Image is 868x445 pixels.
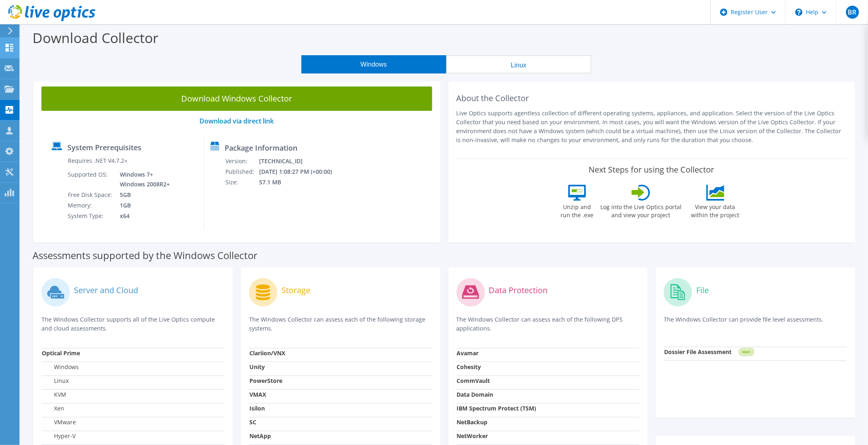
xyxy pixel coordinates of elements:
label: VMware [42,418,76,426]
strong: NetApp [249,432,271,440]
td: Supported OS: [67,169,114,190]
strong: IBM Spectrum Protect (TSM) [457,404,537,412]
button: Linux [446,55,591,73]
td: Memory: [67,200,114,211]
a: Download Windows Collector [41,86,432,111]
strong: Data Domain [457,391,494,398]
label: Storage [281,286,310,294]
td: 5GB [114,190,171,200]
td: Size: [225,177,259,188]
td: 57.1 MB [259,177,343,188]
strong: SC [249,418,256,426]
button: Windows [301,55,446,73]
p: The Windows Collector can provide file level assessments. [664,315,847,332]
label: Data Protection [489,286,548,294]
label: Linux [42,377,69,385]
label: Next Steps for using the Collector [589,165,714,175]
strong: PowerStore [249,377,282,385]
a: Download via direct link [199,117,274,125]
strong: Dossier File Assessment [664,348,732,356]
label: Requires .NET V4.7.2+ [68,157,128,165]
strong: VMAX [249,391,266,398]
p: Live Optics supports agentless collection of different operating systems, appliances, and applica... [457,109,847,145]
label: KVM [42,391,66,399]
strong: Isilon [249,404,265,412]
h2: About the Collector [457,93,847,103]
label: File [696,286,709,294]
label: Server and Cloud [74,286,138,294]
label: Log into the Live Optics portal and view your project [600,201,682,219]
p: The Windows Collector can assess each of the following DPS applications. [457,315,640,333]
strong: Clariion/VNX [249,349,285,357]
strong: Optical Prime [42,349,80,357]
strong: Cohesity [457,363,481,371]
strong: Unity [249,363,265,371]
td: [TECHNICAL_ID] [259,156,343,166]
tspan: NEW! [742,350,751,354]
td: [DATE] 1:08:27 PM (+00:00) [259,166,343,177]
label: Unzip and run the .exe [558,201,596,219]
p: The Windows Collector supports all of the Live Optics compute and cloud assessments. [41,315,225,333]
svg: \n [795,9,803,16]
td: System Type: [67,211,114,221]
span: BR [846,6,859,19]
strong: Avamar [457,349,479,357]
label: View your data within the project [686,201,745,219]
p: The Windows Collector can assess each of the following storage systems. [249,315,432,333]
td: Version: [225,156,259,166]
strong: NetWorker [457,432,488,440]
td: 1GB [114,200,171,211]
td: Windows 7+ Windows 2008R2+ [114,169,171,190]
label: Hyper-V [42,432,76,440]
td: Published: [225,166,259,177]
label: Package Information [225,144,297,152]
td: x64 [114,211,171,221]
strong: NetBackup [457,418,488,426]
label: Download Collector [32,28,158,47]
strong: CommVault [457,377,490,385]
label: Assessments supported by the Windows Collector [32,251,258,259]
label: Xen [42,404,64,413]
label: System Prerequisites [67,143,141,151]
label: Windows [42,363,79,371]
td: Free Disk Space: [67,190,114,200]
